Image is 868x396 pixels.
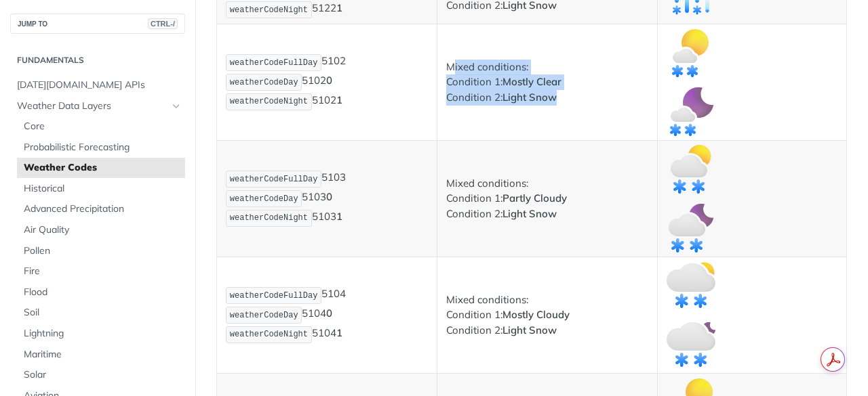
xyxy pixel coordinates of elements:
[10,14,185,34] button: JUMP TOCTRL-/
[24,306,182,320] span: Soil
[336,93,342,106] strong: 1
[667,278,715,291] span: Expand image
[667,28,715,77] img: mostly_clear_light_snow_day
[446,292,648,338] p: Mixed conditions: Condition 1: Condition 2:
[24,141,182,154] span: Probabilistic Forecasting
[17,158,185,178] a: Weather Codes
[148,18,178,29] span: CTRL-/
[667,337,715,350] span: Expand image
[326,191,332,204] strong: 0
[24,223,182,237] span: Air Quality
[502,75,561,88] strong: Mostly Clear
[17,199,185,219] a: Advanced Precipitation
[226,53,428,111] p: 5102 5102 5102
[24,120,182,133] span: Core
[24,202,182,216] span: Advanced Precipitation
[667,162,715,175] span: Expand image
[230,97,308,106] span: weatherCodeNight
[230,194,298,204] span: weatherCodeDay
[10,54,185,66] h2: Fundamentals
[667,104,715,117] span: Expand image
[230,330,308,339] span: weatherCodeNight
[336,326,342,339] strong: 1
[502,207,557,220] strong: Light Snow
[24,286,182,299] span: Flood
[336,2,342,15] strong: 1
[230,213,308,223] span: weatherCodeNight
[17,116,185,137] a: Core
[502,324,557,336] strong: Light Snow
[10,96,185,116] a: Weather Data LayersHide subpages for Weather Data Layers
[226,286,428,344] p: 5104 5104 5104
[230,58,318,68] span: weatherCodeFullDay
[326,307,332,320] strong: 0
[336,210,342,223] strong: 1
[24,182,182,196] span: Historical
[24,368,182,382] span: Solar
[17,303,185,323] a: Soil
[17,282,185,303] a: Flood
[326,74,332,87] strong: 0
[446,60,648,106] p: Mixed conditions: Condition 1: Condition 2:
[24,244,182,258] span: Pollen
[17,100,167,113] span: Weather Data Layers
[171,101,182,112] button: Hide subpages for Weather Data Layers
[667,261,715,310] img: mostly_cloudy_light_snow_day
[17,365,185,385] a: Solar
[17,137,185,158] a: Probabilistic Forecasting
[17,324,185,344] a: Lightning
[502,308,570,321] strong: Mostly Cloudy
[502,91,557,104] strong: Light Snow
[667,221,715,234] span: Expand image
[230,78,298,87] span: weatherCodeDay
[667,204,715,252] img: partly_cloudy_light_snow_night
[10,75,185,95] a: [DATE][DOMAIN_NAME] APIs
[667,320,715,369] img: mostly_cloudy_light_snow_night
[17,79,182,92] span: [DATE][DOMAIN_NAME] APIs
[667,45,715,58] span: Expand image
[226,169,428,227] p: 5103 5103 5103
[17,345,185,365] a: Maritime
[230,5,308,15] span: weatherCodeNight
[17,179,185,199] a: Historical
[446,176,648,222] p: Mixed conditions: Condition 1: Condition 2:
[24,265,182,278] span: Fire
[230,175,318,184] span: weatherCodeFullDay
[24,161,182,175] span: Weather Codes
[667,145,715,194] img: partly_cloudy_light_snow_day
[17,241,185,261] a: Pollen
[17,220,185,240] a: Air Quality
[230,291,318,301] span: weatherCodeFullDay
[502,192,567,204] strong: Partly Cloudy
[17,261,185,282] a: Fire
[24,327,182,340] span: Lightning
[667,87,715,136] img: mostly_clear_light_snow_night
[24,348,182,361] span: Maritime
[230,311,298,320] span: weatherCodeDay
